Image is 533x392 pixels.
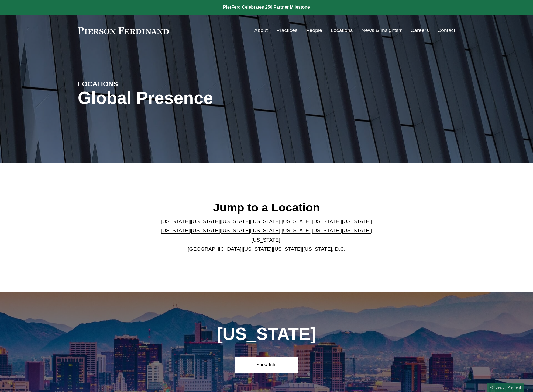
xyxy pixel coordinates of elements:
[331,25,353,36] a: Locations
[312,228,341,233] a: [US_STATE]
[276,25,298,36] a: Practices
[161,218,190,224] a: [US_STATE]
[191,228,220,233] a: [US_STATE]
[188,324,345,344] h1: [US_STATE]
[273,246,302,252] a: [US_STATE]
[303,246,345,252] a: [US_STATE], D.C.
[188,246,242,252] a: [GEOGRAPHIC_DATA]
[161,228,190,233] a: [US_STATE]
[410,25,429,36] a: Careers
[437,25,455,36] a: Contact
[254,25,268,36] a: About
[487,383,524,392] a: Search this site
[221,218,250,224] a: [US_STATE]
[252,237,280,243] a: [US_STATE]
[221,228,250,233] a: [US_STATE]
[78,88,329,108] h1: Global Presence
[191,218,220,224] a: [US_STATE]
[156,217,377,254] p: | | | | | | | | | | | | | | | | | |
[306,25,322,36] a: People
[235,357,298,373] a: Show Info
[281,228,310,233] a: [US_STATE]
[156,200,377,214] h2: Jump to a Location
[361,26,398,35] span: News & Insights
[361,25,402,36] a: folder dropdown
[252,218,280,224] a: [US_STATE]
[342,218,371,224] a: [US_STATE]
[243,246,272,252] a: [US_STATE]
[252,228,280,233] a: [US_STATE]
[78,80,172,88] h4: LOCATIONS
[312,218,341,224] a: [US_STATE]
[281,218,310,224] a: [US_STATE]
[342,228,371,233] a: [US_STATE]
